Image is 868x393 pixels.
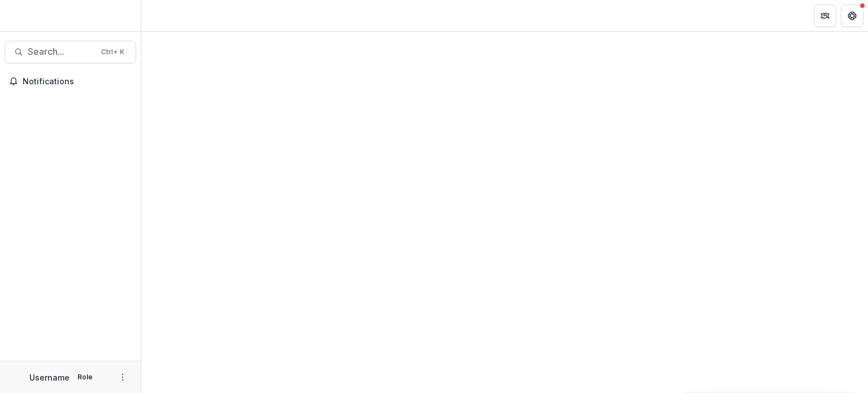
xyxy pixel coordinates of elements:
[29,372,70,383] p: Username
[23,77,132,87] span: Notifications
[814,5,836,27] button: Partners
[841,5,863,27] button: Get Help
[74,372,96,382] p: Role
[5,72,136,90] button: Notifications
[5,41,136,63] button: Search...
[28,46,94,57] span: Search...
[99,46,127,58] div: Ctrl + K
[116,370,129,384] button: More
